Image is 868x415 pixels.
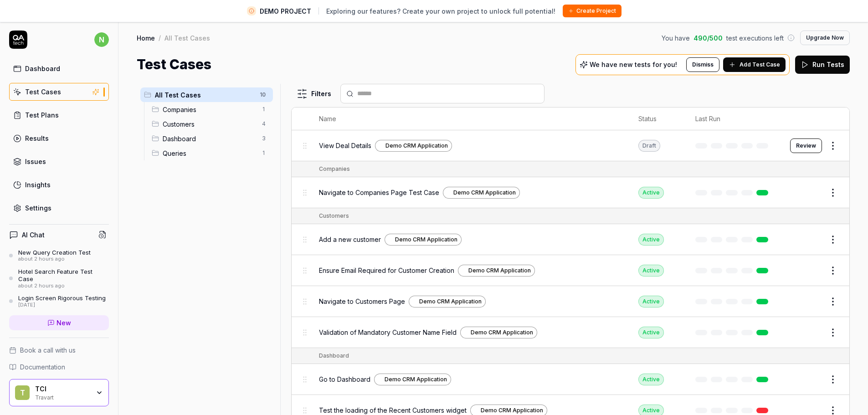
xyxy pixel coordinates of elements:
[726,33,784,43] span: test executions left
[319,235,381,244] span: Add a new customer
[20,362,65,372] span: Documentation
[258,104,269,115] span: 1
[148,131,273,146] div: Drag to reorderDashboard3
[35,385,90,393] div: TCI
[9,129,109,147] a: Results
[260,6,311,16] span: DEMO PROJECT
[25,133,49,143] div: Results
[638,374,664,385] div: Active
[94,31,109,49] button: n
[292,255,849,286] tr: Ensure Email Required for Customer CreationDemo CRM ApplicationActive
[468,266,531,275] span: Demo CRM Application
[460,327,537,338] a: Demo CRM Application
[25,157,46,166] div: Issues
[686,108,781,130] th: Last Run
[292,286,849,317] tr: Navigate to Customers PageDemo CRM ApplicationActive
[481,406,543,415] span: Demo CRM Application
[148,146,273,160] div: Drag to reorderQueries1
[638,327,664,338] div: Active
[291,85,337,103] button: Filters
[148,117,273,131] div: Drag to reorderCustomers4
[638,265,664,277] div: Active
[9,176,109,194] a: Insights
[94,32,109,47] span: n
[686,57,719,72] button: Dismiss
[471,328,533,337] span: Demo CRM Application
[9,315,109,330] a: New
[163,149,257,158] span: Queries
[795,56,850,74] button: Run Tests
[25,180,51,190] div: Insights
[9,379,109,406] button: TTCITravart
[385,142,448,150] span: Demo CRM Application
[723,57,786,72] button: Add Test Case
[292,317,849,348] tr: Validation of Mandatory Customer Name FieldDemo CRM ApplicationActive
[25,87,61,97] div: Test Cases
[35,393,90,400] div: Travart
[800,31,850,45] button: Upgrade Now
[18,256,91,262] div: about 2 hours ago
[18,302,106,308] div: [DATE]
[638,187,664,199] div: Active
[409,296,486,307] a: Demo CRM Application
[155,90,254,100] span: All Test Cases
[163,105,257,114] span: Companies
[148,102,273,117] div: Drag to reorderCompanies1
[419,297,482,306] span: Demo CRM Application
[458,265,535,277] a: Demo CRM Application
[9,199,109,217] a: Settings
[9,153,109,170] a: Issues
[563,5,621,17] button: Create Project
[319,141,371,150] span: View Deal Details
[326,6,555,16] span: Exploring our features? Create your own project to unlock full potential!
[693,33,723,43] span: 490 / 500
[319,297,405,306] span: Navigate to Customers Page
[319,266,454,275] span: Ensure Email Required for Customer Creation
[319,212,349,220] div: Customers
[319,352,349,360] div: Dashboard
[385,234,462,246] a: Demo CRM Application
[18,283,109,289] div: about 2 hours ago
[385,375,447,384] span: Demo CRM Application
[25,203,51,213] div: Settings
[453,189,516,197] span: Demo CRM Application
[662,33,690,43] span: You have
[319,165,350,173] div: Companies
[319,328,457,337] span: Validation of Mandatory Customer Name Field
[25,64,60,73] div: Dashboard
[20,345,76,355] span: Book a call with us
[137,54,211,75] h1: Test Cases
[9,83,109,101] a: Test Cases
[18,294,106,302] div: Login Screen Rigorous Testing
[443,187,520,199] a: Demo CRM Application
[629,108,686,130] th: Status
[9,362,109,372] a: Documentation
[25,110,59,120] div: Test Plans
[22,230,45,240] h4: AI Chat
[9,268,109,289] a: Hotel Search Feature Test Caseabout 2 hours ago
[590,61,677,68] p: We have new tests for you!
[9,294,109,308] a: Login Screen Rigorous Testing[DATE]
[258,118,269,129] span: 4
[258,133,269,144] span: 3
[292,224,849,255] tr: Add a new customerDemo CRM ApplicationActive
[374,374,451,385] a: Demo CRM Application
[292,130,849,161] tr: View Deal DetailsDemo CRM ApplicationDraftReview
[9,60,109,77] a: Dashboard
[56,318,71,328] span: New
[638,234,664,246] div: Active
[9,345,109,355] a: Book a call with us
[740,61,780,69] span: Add Test Case
[163,134,257,143] span: Dashboard
[258,148,269,159] span: 1
[256,89,269,100] span: 10
[159,33,161,42] div: /
[638,140,660,152] div: Draft
[319,405,467,415] span: Test the loading of the Recent Customers widget
[292,364,849,395] tr: Go to DashboardDemo CRM ApplicationActive
[395,236,457,244] span: Demo CRM Application
[310,108,630,130] th: Name
[790,138,822,153] a: Review
[18,268,109,283] div: Hotel Search Feature Test Case
[164,33,210,42] div: All Test Cases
